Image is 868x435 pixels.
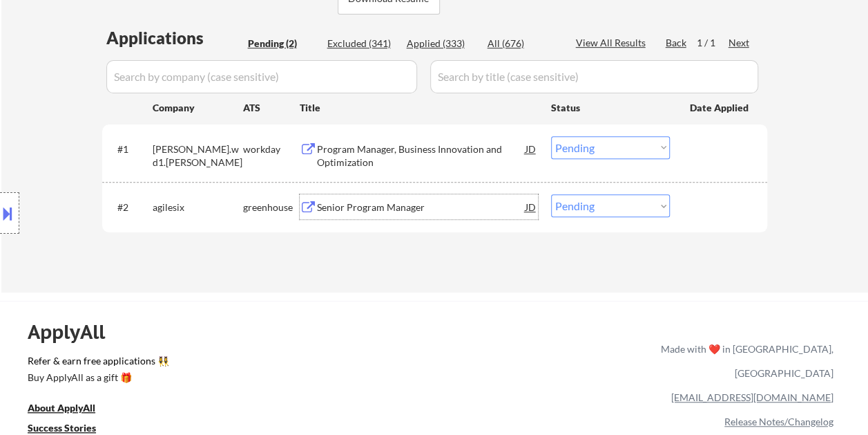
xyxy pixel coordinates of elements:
div: greenhouse [243,201,300,214]
div: Program Manager, Business Innovation and Optimization [317,142,525,169]
div: ATS [243,101,300,115]
div: Title [300,101,538,115]
a: Release Notes/Changelog [724,416,833,427]
div: 1 / 1 [697,36,729,50]
div: Back [666,36,688,50]
div: All (676) [488,37,557,50]
a: Refer & earn free applications 👯‍♀️ [28,356,372,371]
div: Applications [106,30,243,46]
u: Success Stories [28,422,96,434]
div: Buy ApplyAll as a gift 🎁 [28,373,166,382]
input: Search by company (case sensitive) [106,60,417,93]
div: Senior Program Manager [317,201,525,214]
div: Applied (333) [407,37,476,50]
div: workday [243,142,300,156]
div: Excluded (341) [327,37,396,50]
div: Made with ❤️ in [GEOGRAPHIC_DATA], [GEOGRAPHIC_DATA] [655,337,833,385]
div: JD [524,136,538,161]
div: Status [551,95,670,120]
a: [EMAIL_ADDRESS][DOMAIN_NAME] [671,391,833,403]
div: Date Applied [690,101,751,115]
input: Search by title (case sensitive) [430,60,758,93]
div: Next [729,36,751,50]
div: ApplyAll [28,320,121,344]
div: Pending (2) [248,37,317,50]
div: View All Results [576,36,650,50]
a: About ApplyAll [28,401,115,418]
u: About ApplyAll [28,402,95,414]
a: Buy ApplyAll as a gift 🎁 [28,371,166,388]
div: JD [524,194,538,219]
